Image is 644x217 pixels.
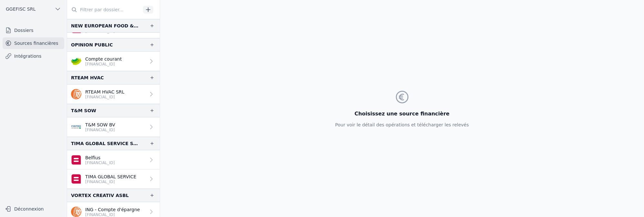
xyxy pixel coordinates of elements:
[67,84,160,104] a: RTEAM HVAC SRL [FINANCIAL_ID]
[71,22,139,30] div: NEW EUROPEAN FOOD & NON FOOD SPRL
[85,62,122,67] p: [FINANCIAL_ID]
[335,122,469,128] p: Pour voir le détail des opérations et télécharger les relevés
[71,74,104,82] div: RTEAM HVAC
[85,173,136,180] p: TIMA GLOBAL SERVICE
[85,122,115,128] p: T&M SOW BV
[85,160,115,165] p: [FINANCIAL_ID]
[85,154,115,161] p: Belfius
[3,25,64,36] a: Dossiers
[71,41,113,49] div: OPINION PUBLIC
[67,117,160,137] a: T&M SOW BV [FINANCIAL_ID]
[67,170,160,189] a: TIMA GLOBAL SERVICE [FINANCIAL_ID]
[3,204,64,214] button: Déconnexion
[85,56,122,62] p: Compte courant
[85,206,140,213] p: ING - Compte d'épargne
[85,89,124,95] p: RTEAM HVAC SRL
[67,52,160,71] a: Compte courant [FINANCIAL_ID]
[335,110,469,118] h3: Choisissez une source financière
[67,150,160,170] a: Belfius [FINANCIAL_ID]
[71,155,81,165] img: belfius.png
[3,50,64,62] a: Intégrations
[3,4,64,14] button: GGEFISC SRL
[71,89,81,99] img: ing.png
[71,122,81,132] img: FINTRO_BE_BUSINESS_GEBABEBB.png
[71,207,81,217] img: ing.png
[85,179,136,184] p: [FINANCIAL_ID]
[6,6,36,12] span: GGEFISC SRL
[71,107,96,114] div: T&M SOW
[71,56,81,66] img: crelan.png
[3,37,64,49] a: Sources financières
[71,192,129,199] div: VORTEX CREATIV ASBL
[85,127,115,133] p: [FINANCIAL_ID]
[67,4,141,15] input: Filtrer par dossier...
[71,174,81,184] img: belfius.png
[85,94,124,100] p: [FINANCIAL_ID]
[71,140,139,147] div: TIMA GLOBAL SERVICE SRL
